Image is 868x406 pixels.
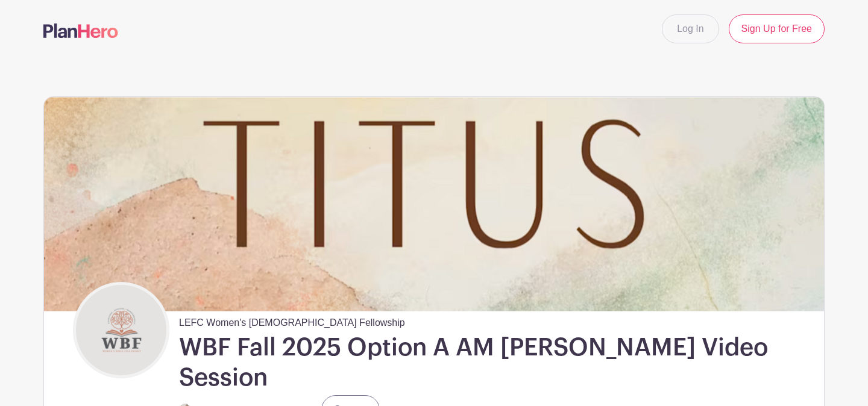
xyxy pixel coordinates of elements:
[179,311,405,330] span: LEFC Women's [DEMOGRAPHIC_DATA] Fellowship
[179,333,819,393] h1: WBF Fall 2025 Option A AM [PERSON_NAME] Video Session
[43,23,118,38] img: logo-507f7623f17ff9eddc593b1ce0a138ce2505c220e1c5a4e2b4648c50719b7d32.svg
[662,14,719,43] a: Log In
[76,285,166,375] img: WBF%20LOGO.png
[44,97,824,311] img: Website%20-%20coming%20soon.png
[729,14,825,43] a: Sign Up for Free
